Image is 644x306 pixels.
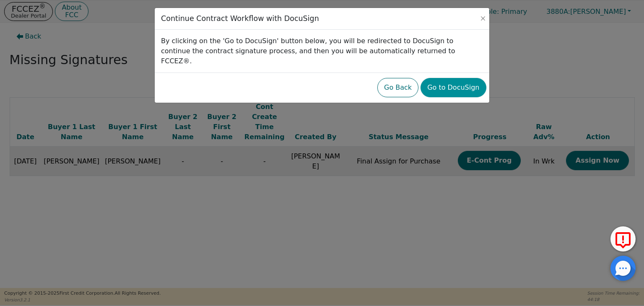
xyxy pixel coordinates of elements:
[161,14,319,23] h3: Continue Contract Workflow with DocuSign
[161,36,483,66] p: By clicking on the 'Go to DocuSign' button below, you will be redirected to DocuSign to continue ...
[479,14,487,23] button: Close
[421,78,486,97] button: Go to DocuSign
[377,78,418,97] button: Go Back
[610,226,636,252] button: Report Error to FCC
